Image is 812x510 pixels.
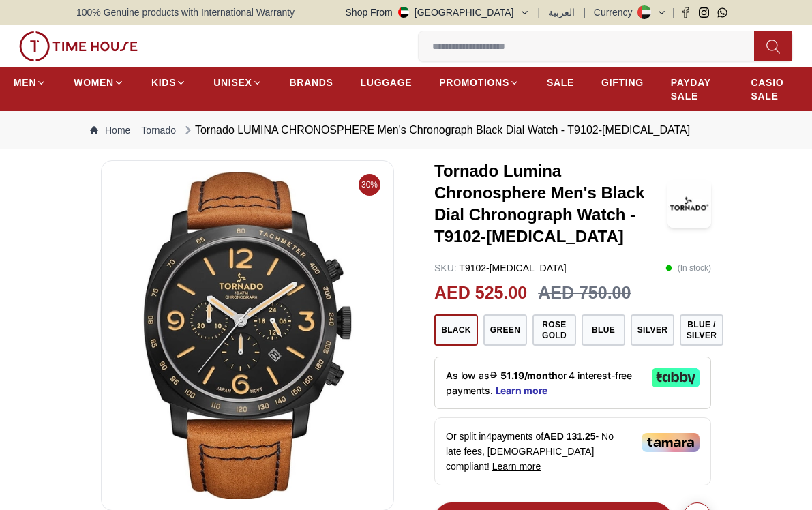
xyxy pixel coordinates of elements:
button: Shop From[GEOGRAPHIC_DATA] [346,5,530,19]
span: KIDS [151,76,176,89]
div: Or split in 4 payments of - No late fees, [DEMOGRAPHIC_DATA] compliant! [434,417,711,485]
a: UNISEX [213,70,262,95]
a: Home [90,123,130,137]
a: PAYDAY SALE [671,70,724,108]
span: GIFTING [601,76,644,89]
button: Silver [631,314,674,346]
h3: Tornado Lumina Chronosphere Men's Black Dial Chronograph Watch - T9102-[MEDICAL_DATA] [434,160,667,247]
img: United Arab Emirates [398,7,409,18]
span: PROMOTIONS [439,76,509,89]
h3: AED 750.00 [538,280,631,306]
span: AED 131.25 [543,431,595,442]
p: ( In stock ) [665,261,711,275]
a: Whatsapp [717,7,727,18]
h2: AED 525.00 [434,280,527,306]
a: WOMEN [74,70,124,95]
a: CASIO SALE [751,70,798,108]
button: Black [434,314,478,346]
button: Rose Gold [532,314,576,346]
a: Instagram [699,7,709,18]
button: Blue [582,314,625,346]
span: | [583,5,586,19]
span: SALE [547,76,574,89]
span: WOMEN [74,76,114,89]
img: Tornado LUMINA CHRONOSPHERE Men's Chronograph Black Dial Watch - T9102-BLEB [112,172,382,499]
a: Facebook [680,7,691,18]
span: 30% [359,174,380,196]
a: PROMOTIONS [439,70,520,95]
a: Tornado [141,123,176,137]
span: Learn more [492,461,541,472]
div: Currency [594,5,638,19]
p: T9102-[MEDICAL_DATA] [434,261,567,275]
button: العربية [548,5,575,19]
img: Tamara [642,433,700,452]
a: SALE [547,70,574,95]
span: UNISEX [213,76,252,89]
img: ... [19,31,138,61]
div: Tornado LUMINA CHRONOSPHERE Men's Chronograph Black Dial Watch - T9102-[MEDICAL_DATA] [181,122,690,138]
button: Green [483,314,527,346]
span: MEN [14,76,36,89]
button: Blue / Silver [680,314,723,346]
span: CASIO SALE [751,76,798,103]
span: PAYDAY SALE [671,76,724,103]
span: LUGGAGE [361,76,412,89]
a: BRANDS [290,70,333,95]
a: KIDS [151,70,186,95]
img: Tornado Lumina Chronosphere Men's Black Dial Chronograph Watch - T9102-BLEB [667,180,711,228]
span: | [538,5,541,19]
span: 100% Genuine products with International Warranty [76,5,295,19]
nav: Breadcrumb [76,111,736,149]
span: | [672,5,675,19]
a: LUGGAGE [361,70,412,95]
span: BRANDS [290,76,333,89]
span: SKU : [434,262,457,273]
a: GIFTING [601,70,644,95]
a: MEN [14,70,46,95]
